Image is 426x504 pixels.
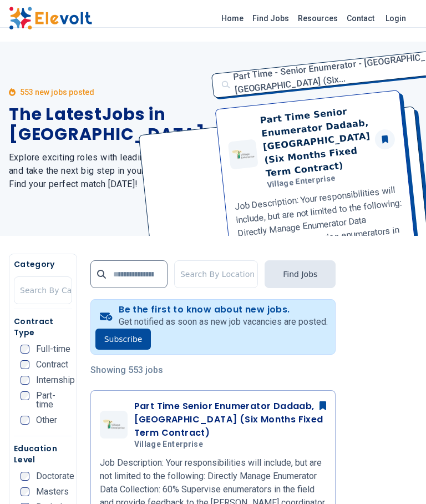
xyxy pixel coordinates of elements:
[342,9,379,27] a: Contact
[36,360,68,369] span: Contract
[9,104,205,144] h1: The Latest Jobs in [GEOGRAPHIC_DATA]
[21,391,29,400] input: Part-time
[36,487,69,496] span: Masters
[36,391,72,409] span: Part-time
[36,376,75,385] span: Internship
[265,260,336,288] button: Find Jobs
[217,9,248,27] a: Home
[20,87,94,98] p: 553 new jobs posted
[90,364,336,377] p: Showing 553 jobs
[36,345,70,354] span: Full-time
[119,304,328,315] h4: Be the first to know about new jobs.
[21,345,29,354] input: Full-time
[134,440,203,450] span: Village Enterprise
[21,376,29,385] input: Internship
[14,259,72,270] h5: Category
[293,9,342,27] a: Resources
[9,151,205,191] h2: Explore exciting roles with leading companies and take the next big step in your career. Find you...
[14,316,72,338] h5: Contract Type
[248,9,293,27] a: Find Jobs
[119,315,328,329] p: Get notified as soon as new job vacancies are posted.
[36,472,74,481] span: Doctorate
[36,416,57,425] span: Other
[134,400,327,440] h3: Part Time Senior Enumerator Dadaab, [GEOGRAPHIC_DATA] (Six Months Fixed Term Contract)
[21,472,29,481] input: Doctorate
[379,7,413,29] a: Login
[14,443,72,465] h5: Education Level
[95,329,151,350] button: Subscribe
[21,416,29,425] input: Other
[21,360,29,369] input: Contract
[103,419,125,430] img: Village Enterprise
[21,487,29,496] input: Masters
[9,7,92,30] img: Elevolt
